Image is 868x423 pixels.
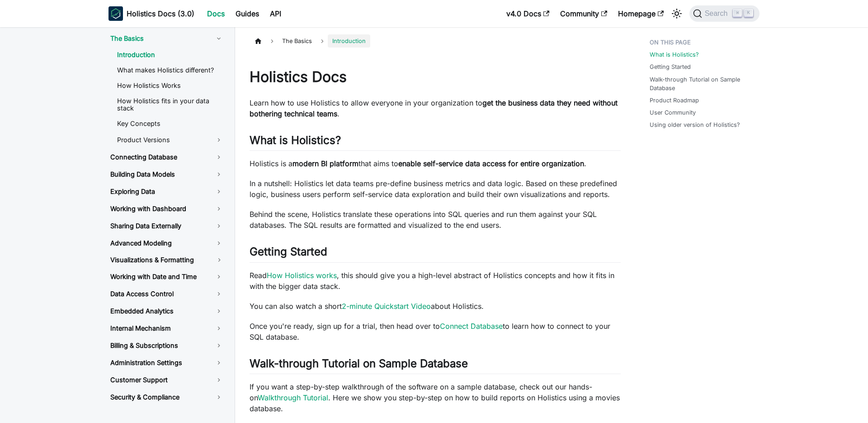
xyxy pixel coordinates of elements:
a: Product Roadmap [650,96,699,105]
span: The Basics [278,34,316,48]
a: Internal Mechanism [103,321,231,336]
button: Search [689,5,759,22]
button: Switch between dark and light mode (currently light mode) [670,6,684,21]
strong: enable self-service data access for entire organization [398,159,584,168]
a: Connecting Database [103,149,231,165]
a: Walk-through Tutorial on Sample Database [650,75,758,92]
a: Administration Settings [103,355,231,370]
b: Holistics Docs (3.0) [127,8,194,19]
a: 2-minute Quickstart Video [342,302,431,311]
a: Customer Support [103,372,231,388]
a: Guides [230,6,264,21]
a: Walkthrough Tutorial [258,393,328,402]
h2: Getting Started [250,245,621,262]
a: Homepage [613,6,669,21]
a: API [264,6,287,21]
a: Sharing Data Externally [103,218,231,234]
a: HolisticsHolistics Docs (3.0) [108,6,194,21]
span: Introduction [328,34,370,48]
a: The Basics [103,31,231,46]
a: Data Access Control [103,286,231,302]
a: How Holistics works [267,271,337,280]
a: Advanced Modeling [103,236,231,251]
a: Product Versions [110,132,231,148]
a: Connect Database [440,322,503,331]
a: Working with Date and Time [103,269,231,284]
a: Security & Compliance [103,389,231,405]
nav: Docs sidebar [99,27,235,423]
a: Exploring Data [103,184,231,199]
nav: Breadcrumbs [250,34,621,48]
a: Building Data Models [103,167,231,182]
p: Behind the scene, Holistics translate these operations into SQL queries and run them against your... [250,209,621,231]
p: Read , this should give you a high-level abstract of Holistics concepts and how it fits in with t... [250,270,621,292]
h1: Holistics Docs [250,68,621,86]
a: Docs [202,6,230,21]
a: User Community [650,108,696,117]
a: Getting Started [650,62,691,71]
kbd: ⌘ [733,9,742,17]
a: Introduction [110,48,231,62]
p: Learn how to use Holistics to allow everyone in your organization to . [250,97,621,119]
strong: modern BI platform [292,159,359,168]
a: Working with Dashboard [103,201,231,216]
a: Visualizations & Formatting [103,253,208,267]
p: Holistics is a that aims to . [250,158,621,169]
p: Once you're ready, sign up for a trial, then head over to to learn how to connect to your SQL dat... [250,321,621,342]
a: Embedded Analytics [103,303,231,319]
a: What is Holistics? [650,50,699,59]
a: v4.0 Docs [501,6,555,21]
a: Billing & Subscriptions [103,338,231,353]
button: Toggle the collapsible sidebar category 'Visualizations & Formatting' [208,253,231,267]
a: Using older version of Holistics? [650,120,740,129]
img: Holistics [108,6,123,21]
a: Key Concepts [110,117,231,130]
a: How Holistics Works [110,79,231,92]
p: If you want a step-by-step walkthrough of the software on a sample database, check out our hands-... [250,381,621,414]
a: How Holistics fits in your data stack [110,94,231,115]
span: Search [702,10,733,18]
p: You can also watch a short about Holistics. [250,301,621,312]
h2: Walk-through Tutorial on Sample Database [250,357,621,374]
a: What makes Holistics different? [110,63,231,77]
p: In a nutshell: Holistics let data teams pre-define business metrics and data logic. Based on thes... [250,178,621,200]
a: Home page [250,34,267,48]
h2: What is Holistics? [250,134,621,151]
a: Community [555,6,613,21]
kbd: K [744,9,753,17]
